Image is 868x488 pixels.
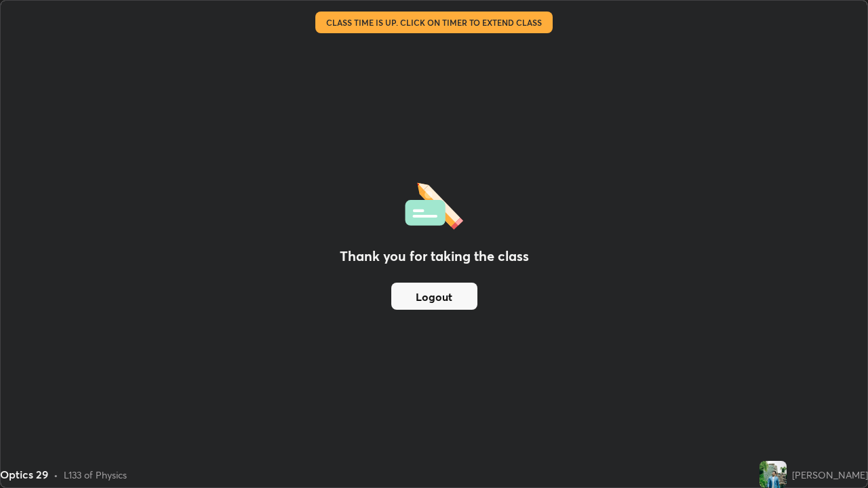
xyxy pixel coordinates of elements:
div: L133 of Physics [64,468,127,482]
h2: Thank you for taking the class [340,246,529,266]
button: Logout [391,283,477,310]
div: • [54,468,58,482]
img: offlineFeedback.1438e8b3.svg [405,178,463,230]
img: 3039acb2fa3d48028dcb1705d1182d1b.jpg [759,461,787,488]
div: [PERSON_NAME] [792,468,868,482]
